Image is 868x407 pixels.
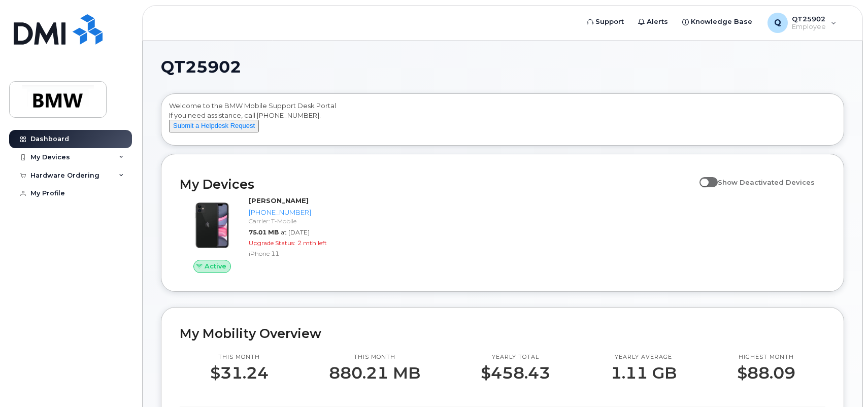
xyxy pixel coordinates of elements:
span: Active [205,261,226,271]
p: $458.43 [481,364,550,382]
p: Yearly total [481,353,550,361]
span: Show Deactivated Devices [718,178,815,186]
strong: [PERSON_NAME] [249,196,309,205]
p: 1.11 GB [611,364,677,382]
span: at [DATE] [281,228,310,236]
p: Highest month [737,353,795,361]
span: QT25902 [161,59,241,75]
div: [PHONE_NUMBER] [249,208,328,217]
h2: My Devices [180,177,694,192]
p: This month [329,353,420,361]
h2: My Mobility Overview [180,326,825,341]
p: This month [210,353,269,361]
div: Carrier: T-Mobile [249,217,328,225]
span: Upgrade Status: [249,239,295,247]
p: $88.09 [737,364,795,382]
div: Welcome to the BMW Mobile Support Desk Portal If you need assistance, call [PHONE_NUMBER]. [169,101,836,142]
iframe: Messenger Launcher [824,363,860,399]
p: 880.21 MB [329,364,420,382]
img: iPhone_11.jpg [188,201,237,250]
a: Submit a Helpdesk Request [169,121,259,129]
button: Submit a Helpdesk Request [169,120,259,132]
a: Active[PERSON_NAME][PHONE_NUMBER]Carrier: T-Mobile75.01 MBat [DATE]Upgrade Status:2 mth leftiPhon... [180,196,332,273]
p: Yearly average [611,353,677,361]
div: iPhone 11 [249,249,328,258]
span: 75.01 MB [249,228,279,236]
span: 2 mth left [297,239,327,247]
input: Show Deactivated Devices [699,173,708,181]
p: $31.24 [210,364,269,382]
